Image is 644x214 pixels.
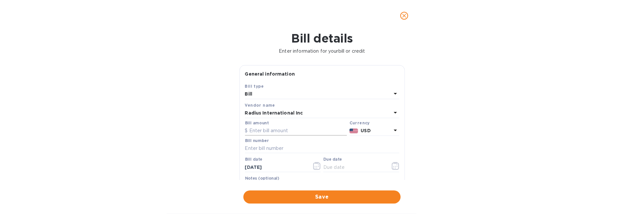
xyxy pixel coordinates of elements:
label: Due date [323,158,342,162]
h1: Bill details [5,31,639,45]
label: Bill date [245,158,262,162]
input: Due date [323,162,385,172]
b: Bill [245,91,253,97]
img: USD [350,129,358,133]
label: Notes (optional) [245,176,279,180]
input: Select date [245,162,307,172]
label: Bill number [245,139,269,143]
input: Enter bill number [245,144,399,153]
b: Currency [350,120,370,125]
p: Enter information for your bill or credit [5,48,639,55]
b: Bill type [245,84,264,89]
b: Vendor name [245,103,275,108]
button: close [396,8,412,24]
span: Save [249,193,395,201]
button: Save [243,190,401,204]
input: $ Enter bill amount [245,126,347,136]
b: Radius International Inc [245,110,303,116]
label: Bill amount [245,121,269,125]
b: USD [361,128,370,133]
b: General information [245,71,295,77]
